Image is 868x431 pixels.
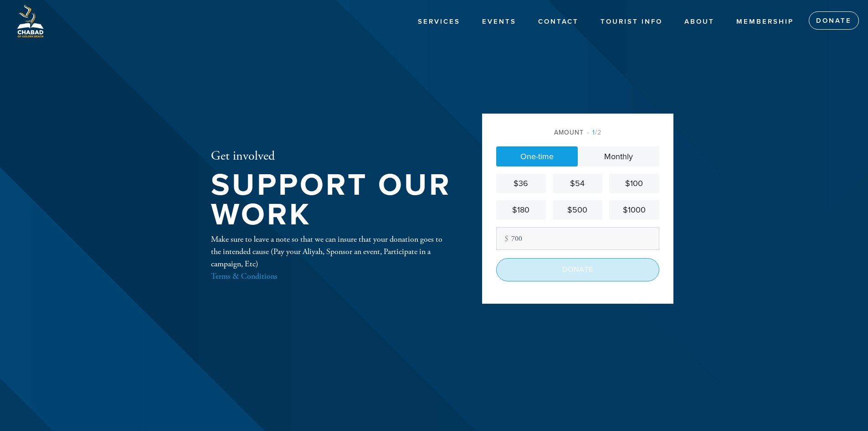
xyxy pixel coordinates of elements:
[496,258,659,281] input: Donate
[496,146,578,166] a: One-time
[609,174,659,193] a: $100
[553,174,602,193] a: $54
[211,271,277,281] a: Terms & Conditions
[592,129,595,136] span: 1
[475,13,523,31] a: Events
[211,149,452,164] h2: Get involved
[500,177,542,190] div: $36
[613,204,655,216] div: $1000
[496,128,659,137] div: Amount
[531,13,586,31] a: Contact
[211,171,452,229] h1: Support our work
[496,174,546,193] a: $36
[609,200,659,220] a: $1000
[556,177,599,190] div: $54
[411,13,467,31] a: Services
[553,200,602,220] a: $500
[594,13,669,31] a: Tourist Info
[14,5,46,37] img: Logo%20GB1.png
[587,129,601,136] span: /2
[496,200,546,220] a: $180
[578,146,659,166] a: Monthly
[556,204,599,216] div: $500
[496,227,659,250] input: Other amount
[211,233,452,282] div: Make sure to leave a note so that we can insure that your donation goes to the intended cause (Pa...
[500,204,542,216] div: $180
[809,11,859,30] a: Donate
[729,13,801,31] a: Membership
[678,13,721,31] a: About
[613,177,655,190] div: $100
